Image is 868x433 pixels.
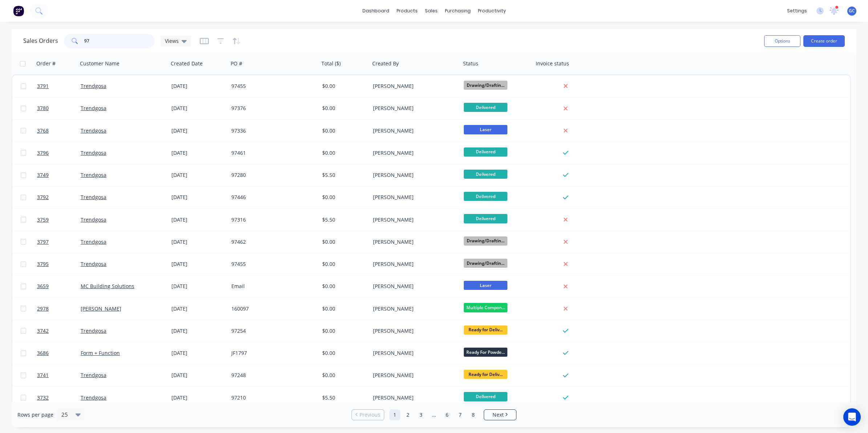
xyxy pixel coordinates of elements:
[231,127,312,134] div: 97336
[37,194,49,201] span: 3792
[231,82,312,90] div: 97455
[322,305,365,312] div: $0.00
[536,60,569,67] div: Invoice status
[373,372,454,379] div: [PERSON_NAME]
[464,348,507,357] span: Ready For Powde...
[81,171,106,178] a: Trendgosa
[464,325,507,335] span: Ready for Deliv...
[441,5,474,16] div: purchasing
[484,411,516,418] a: Next page
[37,372,49,379] span: 3741
[231,327,312,335] div: 97254
[81,283,134,290] a: MC Building Solutions
[231,349,312,357] div: JF1797
[171,372,226,379] div: [DATE]
[81,305,121,312] a: [PERSON_NAME]
[373,238,454,246] div: [PERSON_NAME]
[322,283,365,290] div: $0.00
[764,35,800,47] button: Options
[81,327,106,334] a: Trendgosa
[464,170,507,179] span: Delivered
[171,305,226,312] div: [DATE]
[322,127,365,134] div: $0.00
[373,194,454,201] div: [PERSON_NAME]
[464,281,507,290] span: Laser
[81,149,106,156] a: Trendgosa
[373,127,454,134] div: [PERSON_NAME]
[37,231,81,253] a: 3797
[231,394,312,401] div: 97210
[373,349,454,357] div: [PERSON_NAME]
[231,171,312,179] div: 97280
[37,149,49,157] span: 3796
[360,411,380,418] span: Previous
[81,82,106,89] a: Trendgosa
[393,5,421,16] div: products
[171,349,226,357] div: [DATE]
[37,275,81,297] a: 3659
[373,305,454,312] div: [PERSON_NAME]
[464,147,507,157] span: Delivered
[373,149,454,157] div: [PERSON_NAME]
[171,394,226,401] div: [DATE]
[171,260,226,268] div: [DATE]
[322,82,365,90] div: $0.00
[37,305,49,312] span: 2978
[322,394,365,401] div: $5.50
[373,216,454,223] div: [PERSON_NAME]
[37,97,81,119] a: 3780
[322,194,365,201] div: $0.00
[37,253,81,275] a: 3795
[81,372,106,379] a: Trendgosa
[464,214,507,223] span: Delivered
[81,394,106,401] a: Trendgosa
[231,238,312,246] div: 97462
[171,238,226,246] div: [DATE]
[415,409,426,420] a: Page 3
[81,105,106,112] a: Trendgosa
[37,171,49,179] span: 3749
[37,387,81,409] a: 3732
[373,283,454,290] div: [PERSON_NAME]
[171,82,226,90] div: [DATE]
[171,283,226,290] div: [DATE]
[13,5,24,16] img: Factory
[171,60,203,67] div: Created Date
[171,171,226,179] div: [DATE]
[783,5,811,16] div: settings
[37,142,81,164] a: 3796
[171,327,226,335] div: [DATE]
[81,260,106,267] a: Trendgosa
[464,236,507,246] span: Drawing/Draftin...
[373,260,454,268] div: [PERSON_NAME]
[322,105,365,112] div: $0.00
[322,327,365,335] div: $0.00
[37,105,49,112] span: 3780
[231,194,312,201] div: 97446
[429,409,439,420] a: Jump forward
[17,411,53,418] span: Rows per page
[231,283,312,290] div: Email
[37,127,49,134] span: 3768
[80,60,119,67] div: Customer Name
[231,260,312,268] div: 97455
[474,5,510,16] div: productivity
[231,149,312,157] div: 97461
[464,125,507,134] span: Laser
[402,409,413,420] a: Page 2
[464,192,507,201] span: Delivered
[464,303,507,312] span: Multiple Compon...
[231,216,312,223] div: 97316
[373,394,454,401] div: [PERSON_NAME]
[463,60,478,67] div: Status
[373,327,454,335] div: [PERSON_NAME]
[322,260,365,268] div: $0.00
[37,209,81,231] a: 3759
[81,127,106,134] a: Trendgosa
[171,216,226,223] div: [DATE]
[37,364,81,386] a: 3741
[171,194,226,201] div: [DATE]
[349,409,519,420] ul: Pagination
[23,37,58,44] h1: Sales Orders
[421,5,441,16] div: sales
